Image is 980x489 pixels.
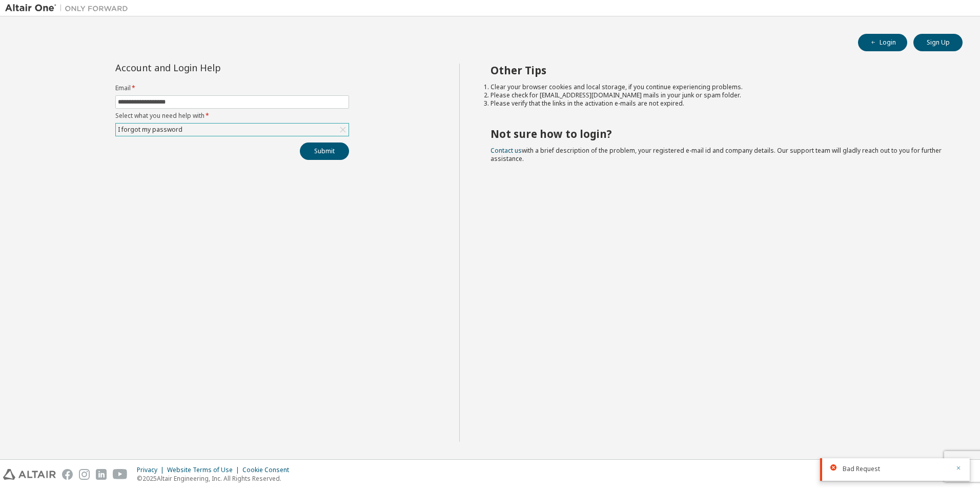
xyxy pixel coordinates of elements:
[96,469,107,480] img: linkedin.svg
[115,64,302,72] div: Account and Login Help
[167,466,242,474] div: Website Terms of Use
[491,64,945,77] h2: Other Tips
[137,466,167,474] div: Privacy
[113,469,128,480] img: youtube.svg
[491,127,945,140] h2: Not sure how to login?
[137,474,295,483] p: © 2025 Altair Engineering, Inc. All Rights Reserved.
[115,84,349,92] label: Email
[79,469,90,480] img: instagram.svg
[491,91,945,99] li: Please check for [EMAIL_ADDRESS][DOMAIN_NAME] mails in your junk or spam folder.
[242,466,295,474] div: Cookie Consent
[858,34,907,51] button: Login
[491,83,945,91] li: Clear your browser cookies and local storage, if you continue experiencing problems.
[62,469,73,480] img: facebook.svg
[300,142,349,160] button: Submit
[491,99,945,108] li: Please verify that the links in the activation e-mails are not expired.
[115,112,349,120] label: Select what you need help with
[3,469,56,480] img: altair_logo.svg
[116,124,349,136] div: I forgot my password
[491,146,522,155] a: Contact us
[116,124,184,135] div: I forgot my password
[5,3,133,13] img: Altair One
[913,34,963,51] button: Sign Up
[843,465,880,473] span: Bad Request
[491,146,942,163] span: with a brief description of the problem, your registered e-mail id and company details. Our suppo...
